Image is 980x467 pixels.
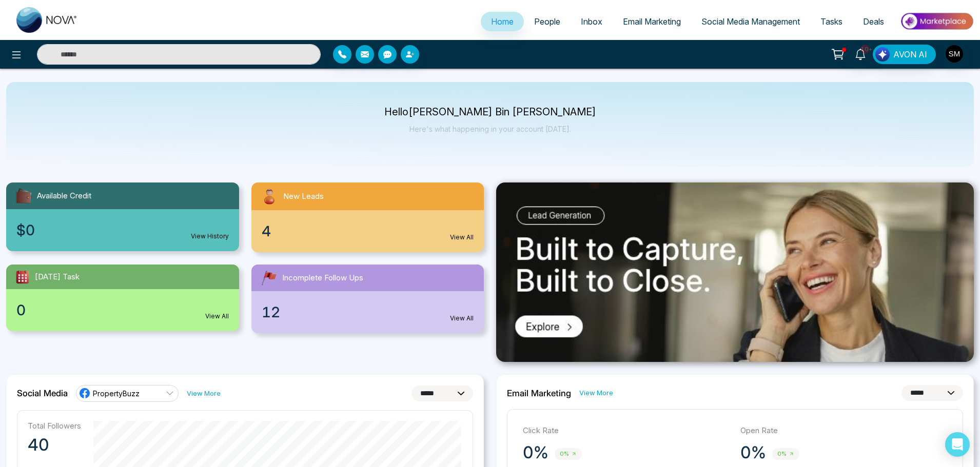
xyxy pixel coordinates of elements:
img: newLeads.svg [260,187,279,206]
h2: Email Marketing [507,388,571,398]
a: Social Media Management [691,12,810,31]
a: View All [205,312,229,321]
a: 10+ [848,45,873,63]
a: Tasks [810,12,853,31]
span: Social Media Management [701,16,800,27]
span: New Leads [283,191,324,202]
img: . [496,182,974,362]
span: PropertyBuzz [93,389,140,398]
a: Deals [853,12,894,31]
a: View History [191,232,229,241]
p: Hello [PERSON_NAME] Bin [PERSON_NAME] [384,108,596,116]
p: 0% [523,442,548,463]
span: $0 [16,219,35,241]
img: availableCredit.svg [14,187,33,205]
span: 10+ [860,45,870,54]
span: Inbox [581,16,602,27]
span: Home [491,16,514,27]
span: Tasks [820,16,842,27]
div: Open Intercom Messenger [945,432,970,457]
a: View All [450,314,474,323]
a: View All [450,233,474,242]
span: 0% [772,448,799,460]
span: 4 [262,220,271,242]
img: Lead Flow [875,47,890,62]
a: Inbox [571,12,613,31]
a: View More [579,388,613,398]
span: [DATE] Task [35,271,80,283]
p: Open Rate [740,425,948,437]
img: Nova CRM Logo [16,7,78,33]
span: Email Marketing [623,16,681,27]
span: AVON AI [893,48,927,60]
p: Total Followers [28,421,81,431]
span: 0 [16,299,26,321]
span: 0% [555,448,582,460]
button: AVON AI [873,45,936,64]
a: View More [187,389,221,398]
a: Email Marketing [613,12,691,31]
span: 12 [262,301,280,323]
a: People [524,12,571,31]
p: Click Rate [523,425,730,437]
p: 40 [28,435,81,455]
a: Incomplete Follow Ups12View All [245,265,491,333]
span: Deals [863,16,884,27]
span: People [534,16,560,27]
a: Home [481,12,524,31]
span: Incomplete Follow Ups [282,272,363,284]
p: Here's what happening in your account [DATE]. [384,125,596,133]
a: New Leads4View All [245,182,491,252]
img: todayTask.svg [14,269,31,285]
img: followUps.svg [260,269,278,287]
p: 0% [740,442,766,463]
img: Market-place.gif [899,10,974,33]
span: Available Credit [37,190,91,202]
h2: Social Media [17,388,68,398]
img: User Avatar [946,45,963,63]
